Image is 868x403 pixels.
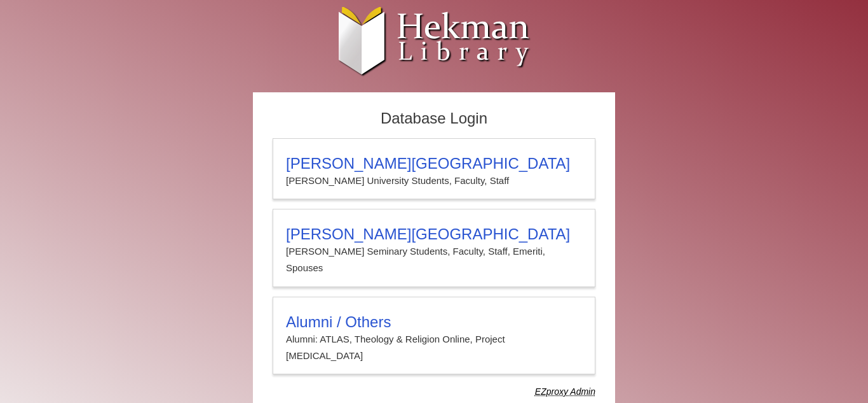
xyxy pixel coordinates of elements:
[535,386,595,397] dfn: Use Alumni login
[286,331,582,365] p: Alumni: ATLAS, Theology & Religion Online, Project [MEDICAL_DATA]
[286,225,582,243] h3: [PERSON_NAME][GEOGRAPHIC_DATA]
[286,243,582,277] p: [PERSON_NAME] Seminary Students, Faculty, Staff, Emeriti, Spouses
[286,173,582,189] p: [PERSON_NAME] University Students, Faculty, Staff
[286,155,582,173] h3: [PERSON_NAME][GEOGRAPHIC_DATA]
[286,313,582,365] summary: Alumni / OthersAlumni: ATLAS, Theology & Religion Online, Project [MEDICAL_DATA]
[266,106,602,132] h2: Database Login
[286,313,582,331] h3: Alumni / Others
[273,209,595,287] a: [PERSON_NAME][GEOGRAPHIC_DATA][PERSON_NAME] Seminary Students, Faculty, Staff, Emeriti, Spouses
[273,138,595,199] a: [PERSON_NAME][GEOGRAPHIC_DATA][PERSON_NAME] University Students, Faculty, Staff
